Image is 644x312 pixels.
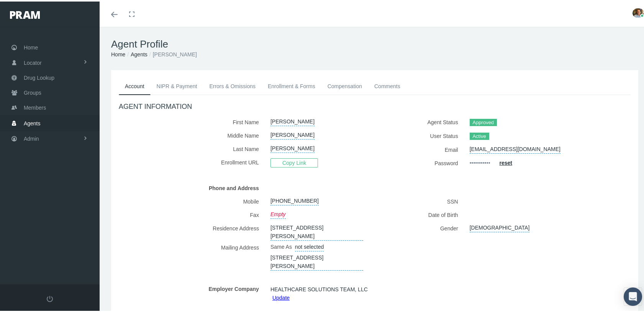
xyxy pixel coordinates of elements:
span: Active [470,131,489,139]
label: Gender [380,220,464,233]
label: Fax [119,207,265,220]
a: not selected [295,239,324,250]
label: SSN [380,193,464,207]
a: [EMAIL_ADDRESS][DOMAIN_NAME] [470,141,560,152]
a: Comments [368,76,406,93]
a: [STREET_ADDRESS][PERSON_NAME] [270,220,363,239]
span: Drug Lookup [24,69,54,84]
a: [PERSON_NAME] [270,127,315,138]
span: Approved [470,117,497,125]
li: [PERSON_NAME] [147,49,197,57]
a: Empty [270,207,286,217]
a: reset [499,158,512,164]
label: Last Name [119,141,265,154]
label: Email [380,141,464,155]
a: Compensation [321,76,368,93]
img: PRAM_20_x_78.png [10,10,40,17]
span: Copy Link [270,157,318,166]
span: Agents [24,115,41,129]
a: NIPR & Payment [151,76,203,93]
span: Admin [24,130,39,145]
label: Residence Address [119,220,265,239]
label: Middle Name [119,127,265,141]
a: Agents [131,50,147,56]
a: Enrollment & Forms [262,76,321,93]
h1: Agent Profile [111,37,638,49]
div: Open Intercom Messenger [624,286,642,304]
span: Same As [270,242,292,248]
a: [DEMOGRAPHIC_DATA] [470,220,530,231]
a: ••••••••••• [470,155,490,168]
a: Account [119,76,151,94]
label: Mailing Address [119,239,265,269]
span: Home [24,39,38,53]
a: [PERSON_NAME] [270,141,315,151]
label: Employer Company [119,281,265,301]
span: Members [24,99,46,113]
label: Mobile [119,193,265,207]
label: User Status [380,128,464,141]
a: Errors & Omissions [203,76,262,93]
label: Enrollment URL [119,154,265,168]
a: Home [111,50,125,56]
img: S_Profile_Picture_15241.jpg [633,7,644,16]
span: HEALTHCARE SOLUTIONS TEAM, LLC [270,282,368,294]
label: Date of Birth [380,207,464,220]
a: Copy Link [270,158,318,164]
label: Phone and Address [119,180,265,193]
a: [PERSON_NAME] [270,114,315,125]
span: Groups [24,84,41,99]
span: Locator [24,54,42,69]
label: Agent Status [380,114,464,128]
a: [PHONE_NUMBER] [270,193,319,204]
label: First Name [119,114,265,127]
a: Update [272,293,290,299]
h4: AGENT INFORMATION [119,101,631,110]
a: [STREET_ADDRESS][PERSON_NAME] [270,250,363,269]
label: Password [380,155,464,168]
